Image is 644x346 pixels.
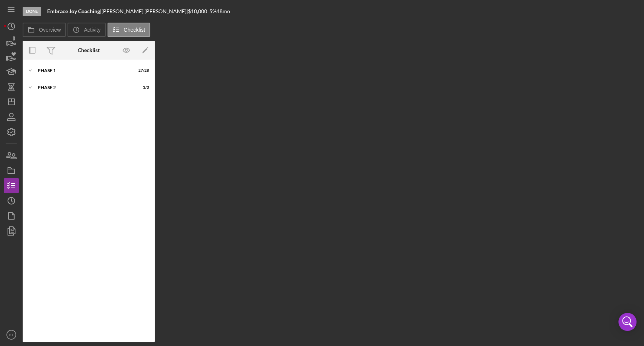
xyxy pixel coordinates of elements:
[23,7,41,16] div: Done
[78,47,100,53] div: Checklist
[9,333,14,337] text: BT
[135,85,149,90] div: 3 / 3
[4,327,19,342] button: BT
[84,27,100,33] label: Activity
[135,68,149,73] div: 27 / 28
[108,23,150,37] button: Checklist
[38,68,130,73] div: Phase 1
[47,8,101,14] div: |
[38,85,130,90] div: Phase 2
[618,313,636,331] div: Open Intercom Messenger
[47,8,100,14] b: Embrace Joy Coaching
[23,23,66,37] button: Overview
[101,8,188,14] div: [PERSON_NAME] [PERSON_NAME] |
[188,8,209,14] div: $10,000
[124,27,145,33] label: Checklist
[68,23,105,37] button: Activity
[209,8,217,14] div: 5 %
[217,8,230,14] div: 48 mo
[39,27,61,33] label: Overview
